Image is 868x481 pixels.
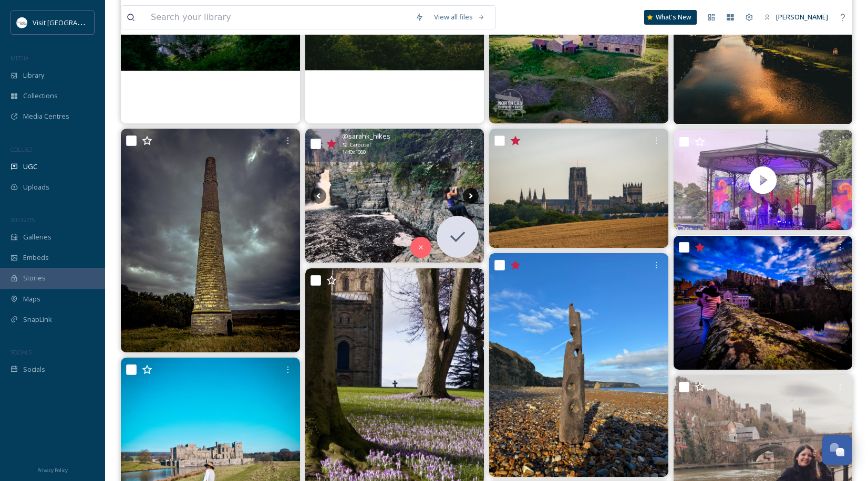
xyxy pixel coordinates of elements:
video: Just a normal, rainy evening in Shildon. What do you get if you combine Bez, Gene Kelly, and Gonz... [673,130,852,231]
span: WIDGETS [11,216,35,224]
span: @ sarahk_hikes [342,131,390,141]
span: Privacy Policy [37,467,68,474]
a: View all files [429,7,490,27]
span: Visit [GEOGRAPHIC_DATA] [33,17,114,27]
span: Embeds [23,253,49,263]
a: What's New [644,10,697,25]
img: So happy to be back out in the great outdoors! 😊 🌲 🌊 🚙 #waterfalls #highforcewaterfall #weekendtr... [305,129,484,263]
button: Open Chat [822,435,852,465]
span: Stories [23,273,46,283]
span: Media Centres [23,111,69,121]
span: COLLECT [11,145,33,153]
span: UGC [23,162,37,172]
img: thumbnail [673,130,852,231]
span: SnapLink [23,315,52,325]
span: Carousel [350,141,371,149]
span: Galleries [23,232,51,242]
span: Library [23,70,44,80]
img: 1680077135441.jpeg [17,17,27,28]
a: Privacy Policy [37,463,68,476]
span: Maps [23,294,40,304]
span: SOCIALS [11,348,32,356]
span: Uploads [23,182,49,192]
span: Collections [23,91,58,101]
span: MEDIA [11,54,29,62]
input: Search your library [146,6,410,29]
a: [PERSON_NAME] [759,7,833,27]
img: #durham [674,236,853,370]
span: 1440 x 1080 [342,149,366,156]
img: Durham at dusk — golden fields, calm skies, and a cathedral that never gets old. Hard not to paus... [489,129,668,248]
img: Broke my heart having to leave this tremendous piece of driftwood on the beach - would make a gre... [489,253,668,477]
img: ⚡ Langley Smelt Mill Chimney – Sentinel of Smoke and Storms High on the moors, the towering chimn... [121,129,300,352]
span: [PERSON_NAME] [776,12,828,22]
span: Socials [23,364,45,374]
